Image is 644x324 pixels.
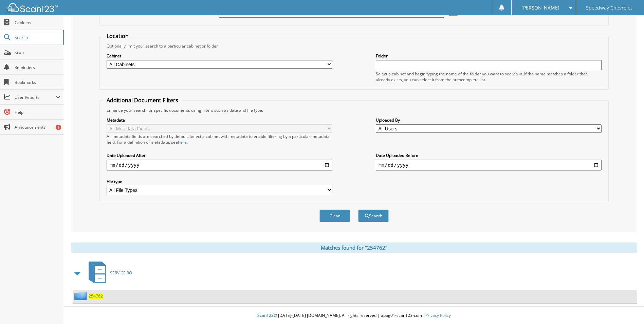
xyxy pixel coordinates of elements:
span: Cabinets [15,20,60,25]
span: Announcements [15,124,60,130]
div: Enhance your search for specific documents using filters such as date and file type. [103,107,605,113]
div: All metadata fields are searched by default. Select a cabinet with metadata to enable filtering b... [107,133,332,145]
span: Scan123 [257,312,274,318]
label: File type [107,179,332,184]
label: Metadata [107,117,332,123]
button: Clear [319,210,350,222]
div: Matches found for "254762" [71,242,637,253]
span: Reminders [15,65,60,70]
img: scan123-logo-white.svg [7,3,58,12]
iframe: Chat Widget [610,291,644,324]
a: SERVICE RO [85,259,132,286]
label: Date Uploaded Before [376,152,602,158]
span: [PERSON_NAME] [521,6,559,10]
label: Date Uploaded After [107,152,332,158]
input: end [376,160,602,170]
span: Scan [15,50,60,55]
span: Help [15,109,60,115]
a: 254762 [89,293,103,299]
input: start [107,160,332,170]
img: folder2.png [74,292,89,300]
span: Bookmarks [15,79,60,85]
div: Select a cabinet and begin typing the name of the folder you want to search in. If the name match... [376,71,602,83]
a: Privacy Policy [425,312,451,318]
legend: Location [103,32,132,40]
label: Cabinet [107,53,332,59]
div: © [DATE]-[DATE] [DOMAIN_NAME]. All rights reserved | appg01-scan123-com | [64,307,644,324]
span: User Reports [15,94,56,100]
span: Search [15,35,59,40]
div: 1 [56,125,61,130]
div: Optionally limit your search to a particular cabinet or folder [103,43,605,49]
label: Uploaded By [376,117,602,123]
label: Folder [376,53,602,59]
legend: Additional Document Filters [103,96,182,104]
span: Speedway Chevrolet [586,6,632,10]
button: Search [358,210,389,222]
a: here [178,139,187,145]
span: SERVICE RO [110,270,132,276]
